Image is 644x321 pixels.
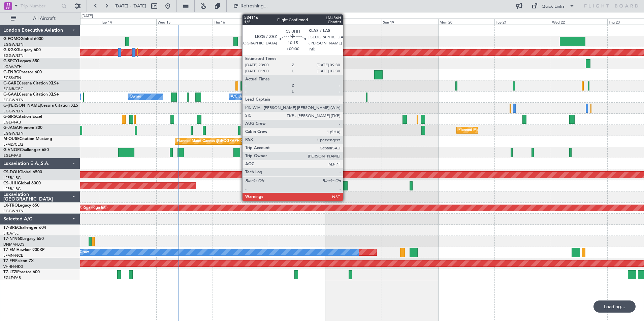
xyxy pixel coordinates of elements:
a: G-[PERSON_NAME]Cessna Citation XLS [3,104,78,108]
span: G-[PERSON_NAME] [3,104,41,108]
button: All Aircraft [7,13,73,24]
span: LX-TRO [3,204,18,208]
button: Quick Links [528,1,578,11]
span: G-FOMO [3,37,21,41]
div: Planned Maint Riga (Riga Intl) [57,203,107,213]
a: LX-TROLegacy 650 [3,204,39,208]
div: Fri 17 [269,19,325,25]
a: EGLF/FAB [3,153,21,158]
a: EGGW/LTN [3,109,24,114]
div: Planned Maint [GEOGRAPHIC_DATA] ([GEOGRAPHIC_DATA]) [458,125,565,135]
span: G-JAGA [3,126,19,130]
a: G-SIRSCitation Excel [3,115,42,119]
span: T7-FFI [3,259,15,263]
div: Mon 20 [438,19,494,25]
a: EGGW/LTN [3,42,24,47]
a: EGGW/LTN [3,209,24,214]
div: Owner [130,92,141,102]
div: Sat 18 [325,19,382,25]
button: Refreshing... [230,1,270,11]
a: LGAV/ATH [3,64,22,69]
span: All Aircraft [18,16,71,21]
a: EGGW/LTN [3,131,24,136]
div: Wed 15 [156,19,213,25]
a: EGGW/LTN [3,98,24,103]
a: EGLF/FAB [3,120,21,125]
a: T7-FFIFalcon 7X [3,259,34,263]
span: CS-JHH [3,181,18,185]
div: Wed 22 [551,19,607,25]
a: LFMN/NCE [3,253,23,258]
span: G-KGKG [3,48,19,52]
a: LFMD/CEQ [3,142,23,147]
div: Planned Maint Cannes ([GEOGRAPHIC_DATA]) [177,136,257,146]
a: CS-DOUGlobal 6500 [3,170,42,174]
a: T7-EMIHawker 900XP [3,248,44,252]
span: CS-DOU [3,170,19,174]
a: G-GAALCessna Citation XLS+ [3,93,59,97]
span: [DATE] - [DATE] [115,3,146,9]
a: T7-BREChallenger 604 [3,226,46,230]
a: G-VNORChallenger 650 [3,148,49,152]
a: EGLF/FAB [3,275,21,280]
span: G-SIRS [3,115,16,119]
a: DNMM/LOS [3,242,24,247]
a: M-OUSECitation Mustang [3,137,52,141]
span: G-ENRG [3,70,19,74]
span: G-GAAL [3,93,19,97]
a: CS-JHHGlobal 6000 [3,181,41,185]
span: G-SPCY [3,59,18,63]
div: [DATE] [82,13,93,19]
a: EGNR/CEG [3,86,24,92]
a: EGSS/STN [3,75,21,80]
a: G-ENRGPraetor 600 [3,70,42,74]
div: Tue 14 [100,19,156,25]
a: G-FOMOGlobal 6000 [3,37,43,41]
a: G-SPCYLegacy 650 [3,59,39,63]
a: G-GARECessna Citation XLS+ [3,81,59,85]
span: G-GARE [3,81,19,85]
span: T7-LZZI [3,270,17,274]
a: LTBA/ISL [3,231,19,236]
input: Trip Number [21,1,59,11]
div: Quick Links [542,3,565,10]
a: G-JAGAPhenom 300 [3,126,42,130]
a: LFPB/LBG [3,175,21,180]
a: LFPB/LBG [3,186,21,191]
span: T7-BRE [3,226,17,230]
span: T7-N1960 [3,237,22,241]
div: Sun 19 [382,19,438,25]
div: Tue 21 [494,19,551,25]
span: M-OUSE [3,137,20,141]
a: G-KGKGLegacy 600 [3,48,41,52]
span: G-VNOR [3,148,20,152]
div: Loading... [593,300,636,313]
a: T7-LZZIPraetor 600 [3,270,40,274]
span: Refreshing... [240,4,268,8]
span: T7-EMI [3,248,17,252]
div: Planned Maint [GEOGRAPHIC_DATA] ([GEOGRAPHIC_DATA]) [287,103,393,113]
div: Thu 16 [213,19,269,25]
div: No Crew [73,247,89,257]
a: EGGW/LTN [3,53,24,58]
a: T7-N1960Legacy 650 [3,237,44,241]
div: A/C Unavailable [231,92,259,102]
a: VHHH/HKG [3,264,23,269]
